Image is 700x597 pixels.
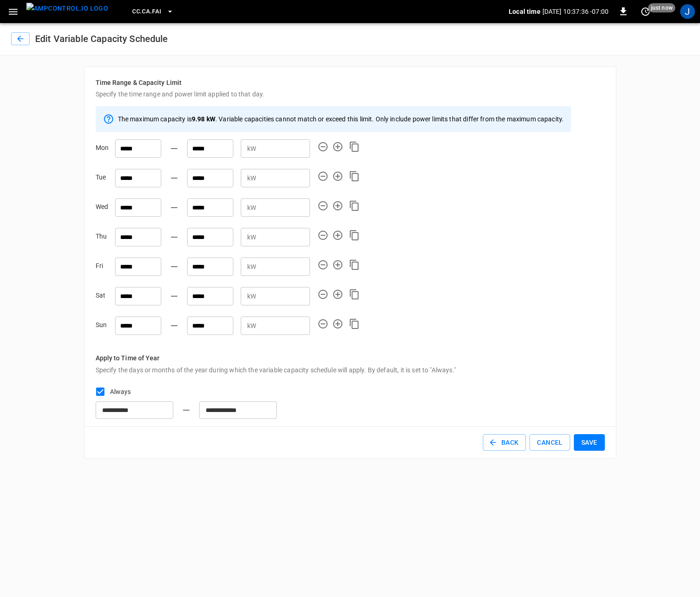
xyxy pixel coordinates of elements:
div: Thu [96,232,115,250]
p: The maximum capacity is . Variable capacities cannot match or exceed this limit. Only include pow... [118,114,564,124]
p: kW [247,173,256,183]
div: Sat [96,291,115,309]
p: kW [247,321,256,331]
button: CC.CA.FAI [128,3,177,21]
div: Mon [96,143,115,161]
p: kW [247,144,256,154]
button: Back [483,434,526,451]
p: kW [247,233,256,242]
div: Tue [96,173,115,191]
p: kW [247,292,256,301]
h6: Apply to Time of Year [96,353,605,364]
strong: 9.98 kW [192,115,215,123]
p: kW [247,203,256,213]
h6: Edit Variable Capacity Schedule [35,31,168,46]
button: Apply the exact same day configuration to all other days [349,171,360,182]
p: Specify the time range and power limit applied to that day. [96,90,605,99]
button: Save [574,434,605,451]
p: Always [110,387,131,396]
button: set refresh interval [638,4,653,19]
span: CC.CA.FAI [132,6,161,17]
div: Fri [96,261,115,280]
button: Apply the exact same day configuration to all other days [349,318,360,329]
p: kW [247,262,256,272]
input: Choose date, selected date is Jan 1, 2025 [96,401,173,418]
input: Choose date, selected date is Dec 31, 2025 [199,401,277,418]
p: [DATE] 10:37:36 -07:00 [542,7,609,16]
img: ampcontrol.io logo [26,3,108,14]
button: Apply the exact same day configuration to all other days [349,289,360,300]
div: Wed [96,202,115,221]
button: Apply the exact same day configuration to all other days [349,230,360,241]
button: Apply the exact same day configuration to all other days [349,200,360,211]
span: just now [648,3,676,12]
div: profile-icon [680,4,695,19]
p: Local time [509,7,541,16]
h6: Time Range & Capacity Limit [96,78,605,88]
div: Sun [96,320,115,339]
button: Apply the exact same day configuration to all other days [349,259,360,270]
button: Apply the exact same day configuration to all other days [349,141,360,152]
button: Cancel [530,434,570,451]
p: Specify the days or months of the year during which the variable capacity schedule will apply. By... [96,365,605,375]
